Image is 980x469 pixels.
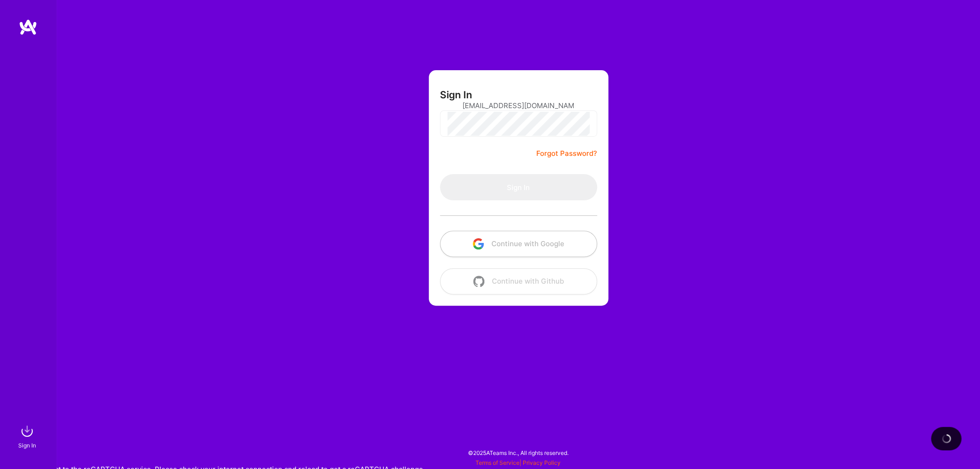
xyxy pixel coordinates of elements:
div: Sign In [18,440,36,450]
img: logo [19,19,37,36]
img: icon [473,238,484,249]
div: © 2025 ATeams Inc., All rights reserved. [56,441,980,464]
img: sign in [18,422,36,440]
img: loading [940,432,952,444]
input: Email... [462,94,575,117]
a: Terms of Service [476,459,519,466]
img: icon [473,276,484,287]
span: | [476,459,561,466]
button: Sign In [440,174,597,200]
a: sign inSign In [20,422,36,450]
h3: Sign In [440,89,472,101]
a: Privacy Policy [523,459,561,466]
button: Continue with Github [440,268,597,294]
button: Continue with Google [440,231,597,257]
a: Forgot Password? [536,148,597,159]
